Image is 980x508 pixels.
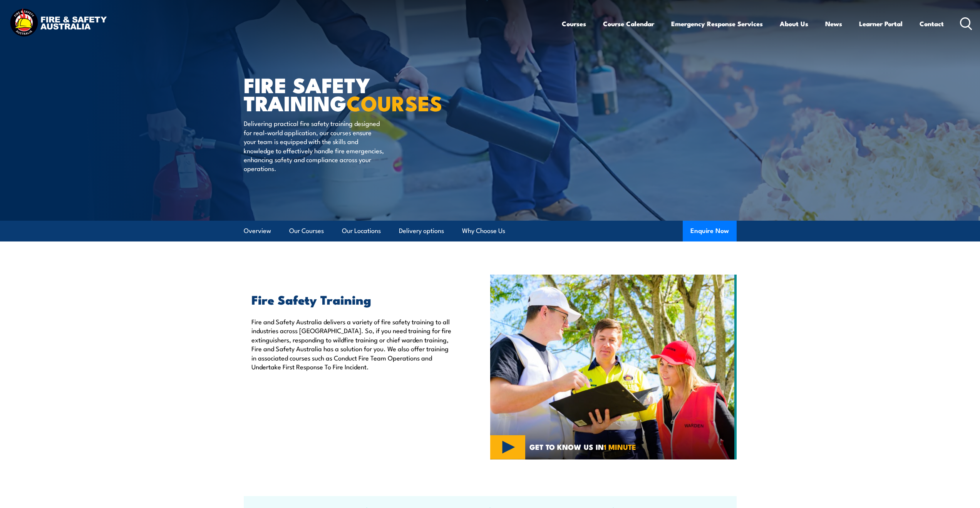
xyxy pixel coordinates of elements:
[490,275,737,459] img: Fire Safety Training Courses
[244,119,384,173] p: Delivering practical fire safety training designed for real-world application, our courses ensure...
[342,221,381,241] a: Our Locations
[347,86,442,118] strong: COURSES
[399,221,444,241] a: Delivery options
[920,13,944,34] a: Contact
[529,443,636,450] span: GET TO KNOW US IN
[289,221,324,241] a: Our Courses
[683,221,737,241] button: Enquire Now
[859,13,903,34] a: Learner Portal
[244,75,434,111] h1: FIRE SAFETY TRAINING
[671,13,763,34] a: Emergency Response Services
[462,221,505,241] a: Why Choose Us
[604,441,636,452] strong: 1 MINUTE
[562,13,586,34] a: Courses
[825,13,842,34] a: News
[244,221,271,241] a: Overview
[780,13,808,34] a: About Us
[251,294,455,305] h2: Fire Safety Training
[251,317,455,371] p: Fire and Safety Australia delivers a variety of fire safety training to all industries across [GE...
[603,13,654,34] a: Course Calendar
